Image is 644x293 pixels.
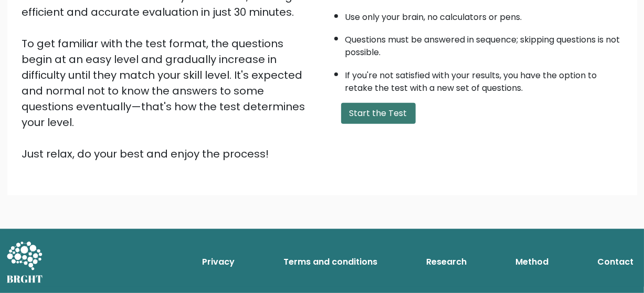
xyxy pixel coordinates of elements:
[279,252,382,273] a: Terms and conditions
[341,103,416,124] button: Start the Test
[345,28,622,59] li: Questions must be answered in sequence; skipping questions is not possible.
[345,64,622,95] li: If you're not satisfied with your results, you have the option to retake the test with a new set ...
[511,252,553,273] a: Method
[345,6,622,24] li: Use only your brain, no calculators or pens.
[422,252,471,273] a: Research
[593,252,638,273] a: Contact
[198,252,239,273] a: Privacy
